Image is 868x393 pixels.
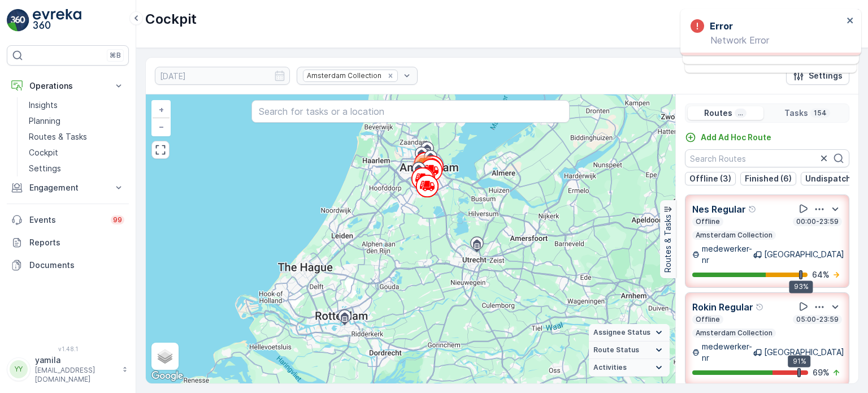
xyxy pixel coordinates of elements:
p: Routes & Tasks [662,214,674,273]
p: 69 % [813,367,830,378]
p: Settings [809,70,843,81]
a: Documents [7,254,129,277]
span: − [159,122,164,131]
a: Zoom In [153,101,170,118]
button: Settings [786,67,849,85]
p: [EMAIL_ADDRESS][DOMAIN_NAME] [35,366,116,384]
button: close [847,16,854,27]
div: Help Tooltip Icon [748,205,757,214]
span: Activities [593,363,627,372]
p: 64 % [812,269,830,280]
p: Nes Regular [692,202,746,216]
div: 91% [788,355,811,368]
button: Operations [7,75,129,97]
button: YYyamila[EMAIL_ADDRESS][DOMAIN_NAME] [7,355,129,384]
p: [GEOGRAPHIC_DATA] [764,249,844,260]
div: YY [10,360,28,378]
div: 93% [789,280,813,293]
p: Events [29,214,104,226]
p: Routes & Tasks [29,131,87,142]
a: Routes & Tasks [24,129,129,145]
button: Offline (3) [685,172,736,185]
a: Zoom Out [153,118,170,135]
a: Reports [7,231,129,254]
input: dd/mm/yyyy [155,67,290,85]
a: Layers [153,344,177,369]
summary: Activities [589,359,670,377]
img: logo [7,9,29,32]
p: Add Ad Hoc Route [701,132,771,143]
p: Offline [695,217,721,226]
span: Route Status [593,346,639,355]
p: ⌘B [110,51,121,60]
p: Offline [695,315,721,324]
span: + [159,105,164,114]
p: Amsterdam Collection [695,329,774,338]
a: Settings [24,161,129,176]
p: Planning [29,115,60,127]
p: Routes [704,107,732,119]
summary: Route Status [589,342,670,359]
p: Operations [29,80,106,92]
a: Events99 [7,209,129,231]
p: Offline (3) [689,173,731,184]
div: 154 [413,155,435,178]
p: Tasks [784,107,808,119]
p: Amsterdam Collection [695,231,774,240]
img: logo_light-DOdMpM7g.png [33,9,81,32]
a: Add Ad Hoc Route [685,132,771,143]
a: Insights [24,97,129,113]
a: Planning [24,113,129,129]
button: Finished (6) [740,172,796,185]
p: 154 [813,109,828,118]
span: Assignee Status [593,328,650,337]
p: ... [737,109,744,118]
p: Insights [29,100,58,111]
input: Search Routes [685,149,849,167]
p: Cockpit [145,10,197,28]
p: medewerker-nr [702,341,753,364]
input: Search for tasks or a location [251,100,569,123]
p: medewerker-nr [702,243,753,266]
h3: Error [710,19,733,33]
p: [GEOGRAPHIC_DATA] [764,347,844,358]
p: Network Error [691,35,843,45]
p: 00:00-23:59 [795,217,840,226]
p: Rokin Regular [692,300,753,314]
a: Open this area in Google Maps (opens a new window) [149,369,186,383]
p: 99 [113,215,122,224]
summary: Assignee Status [589,324,670,342]
p: yamila [35,355,116,366]
p: Engagement [29,182,106,193]
div: Help Tooltip Icon [756,303,765,312]
button: Engagement [7,176,129,199]
p: Cockpit [29,147,58,158]
a: Cockpit [24,145,129,161]
p: Documents [29,260,124,271]
p: 05:00-23:59 [795,315,840,324]
img: Google [149,369,186,383]
span: v 1.48.1 [7,346,129,352]
p: Reports [29,237,124,248]
p: Finished (6) [745,173,792,184]
p: Settings [29,163,61,174]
